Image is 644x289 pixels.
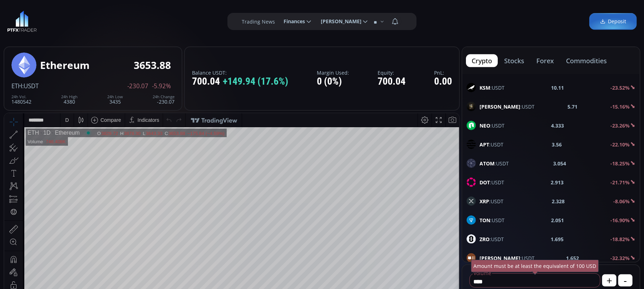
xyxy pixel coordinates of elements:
div: 24h Change [153,95,174,99]
span: :USDT [22,82,39,90]
b: 4.333 [551,122,564,129]
span: :USDT [480,122,505,129]
div: 3643.33 [142,18,158,23]
div: 746.408K [41,26,62,31]
div: Amount must be at least the equivalent of 100 USD [471,260,599,272]
span: :USDT [480,179,504,186]
label: PnL: [434,70,452,75]
span: :USDT [480,160,509,167]
div: ETH [23,16,35,23]
span: :USDT [480,235,504,243]
div: 0.00 [434,76,452,87]
span: -5.92% [152,83,171,89]
div: 24h High [61,95,78,99]
div: Indicators [133,4,155,10]
div: 3653.88 [164,18,181,23]
b: [PERSON_NAME] [480,103,520,110]
b: XRP [480,198,489,205]
label: Balance USDT: [192,70,288,75]
b: -18.82% [610,236,630,243]
div: −175.84 (−4.59%) [183,18,220,23]
label: Margin Used: [317,70,349,75]
span: :USDT [480,103,535,110]
div: Volume [23,26,39,31]
div: C [161,18,164,23]
b: -16.90% [610,217,630,224]
div: 3435 [107,95,123,104]
button: + [602,274,616,286]
a: Deposit [589,13,637,30]
span: -230.07 [127,83,148,89]
div: 24h Low [107,95,123,99]
b: ATOM [480,160,495,167]
div: Compare [96,4,117,10]
div: O [93,18,97,23]
span: :USDT [480,254,535,262]
div: Ethereum [46,16,75,23]
span: :USDT [480,198,503,205]
button: commodities [560,54,613,67]
b: -15.16% [610,103,630,110]
b: 1.695 [551,235,564,243]
div: 0 (0%) [317,76,349,87]
span: :USDT [480,84,505,91]
span: Finances [279,14,305,29]
b: 3.054 [553,160,566,167]
b: 1.652 [566,254,579,262]
b: 10.11 [551,84,564,91]
b: -18.25% [610,160,630,167]
div: 1480542 [11,95,31,104]
b: 3.56 [552,141,562,148]
img: LOGO [7,11,37,32]
div: H [116,18,119,23]
div: 4380 [61,95,78,104]
button: - [618,274,633,286]
div: 3878.30 [119,18,136,23]
label: Equity: [378,70,405,75]
b: 5.71 [567,103,577,110]
b: -21.71% [610,179,630,186]
b: 2.913 [551,179,564,186]
b: KSM [480,84,490,91]
b: TON [480,217,490,224]
div: Ethereum [40,60,90,71]
b: 2.328 [552,198,565,205]
div: 24h Vol. [11,95,31,99]
b: -23.26% [610,122,630,129]
div: 700.04 [378,76,405,87]
b: [PERSON_NAME] [480,255,520,261]
span: [PERSON_NAME] [316,14,362,29]
button: stocks [498,54,530,67]
b: NEO [480,122,490,129]
b: -23.52% [610,84,630,91]
b: -8.06% [613,198,630,205]
span: :USDT [480,141,503,148]
b: 2.051 [551,216,564,224]
button: crypto [466,54,498,67]
b: -32.32% [610,255,630,261]
label: Trading News [242,18,275,25]
span: Deposit [600,18,626,25]
div: D [61,4,64,10]
div: -230.07 [153,95,174,104]
div: 1D [35,16,46,23]
div: 3653.88 [134,60,171,71]
div:  [6,95,12,102]
span: ETH [11,82,22,90]
b: DOT [480,179,490,186]
div: L [138,18,141,23]
button: forex [531,54,560,67]
b: ZRO [480,236,490,243]
div: 3829.72 [97,18,114,23]
span: :USDT [480,216,505,224]
span: +149.94 (17.6%) [223,76,288,87]
b: APT [480,141,489,148]
div: Market open [81,16,87,23]
div: 700.04 [192,76,288,87]
b: -22.10% [610,141,630,148]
